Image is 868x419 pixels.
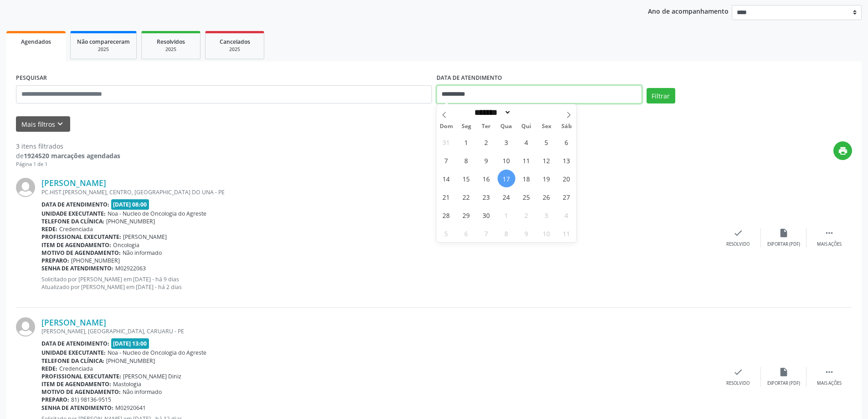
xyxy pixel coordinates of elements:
span: Setembro 28, 2025 [437,206,455,224]
i: check [733,228,743,238]
span: Outubro 9, 2025 [518,224,535,242]
span: [PHONE_NUMBER] [106,357,155,365]
i: print [838,146,848,156]
b: Rede: [41,225,57,233]
i:  [824,228,834,238]
b: Rede: [41,365,57,372]
span: Sáb [556,124,576,129]
b: Item de agendamento: [41,380,111,388]
span: Agosto 31, 2025 [437,133,455,151]
b: Data de atendimento: [41,340,109,347]
div: PC.HIST.[PERSON_NAME], CENTRO, [GEOGRAPHIC_DATA] DO UNA - PE [41,188,715,196]
span: Setembro 8, 2025 [457,151,475,169]
span: Setembro 29, 2025 [457,206,475,224]
i: check [733,367,743,377]
span: Setembro 13, 2025 [558,151,575,169]
span: Setembro 15, 2025 [457,170,475,187]
span: Setembro 2, 2025 [478,133,495,151]
span: Setembro 12, 2025 [538,151,555,169]
span: Setembro 25, 2025 [518,188,535,206]
span: Setembro 30, 2025 [478,206,495,224]
span: Sex [536,124,556,129]
span: Setembro 11, 2025 [518,151,535,169]
i: insert_drive_file [779,367,789,377]
span: Dom [437,124,457,129]
span: Não informado [123,249,162,257]
span: Resolvidos [157,38,185,46]
span: Setembro 26, 2025 [538,188,555,206]
span: Setembro 24, 2025 [498,188,515,206]
div: 3 itens filtrados [16,141,120,151]
b: Unidade executante: [41,349,106,357]
b: Profissional executante: [41,372,121,380]
span: Qua [496,124,516,129]
div: Exportar (PDF) [767,241,800,248]
span: Outubro 4, 2025 [558,206,575,224]
button: print [833,141,852,160]
span: Outubro 11, 2025 [558,224,575,242]
button: Filtrar [647,88,675,103]
b: Telefone da clínica: [41,217,104,225]
p: Solicitado por [PERSON_NAME] em [DATE] - há 9 dias Atualizado por [PERSON_NAME] em [DATE] - há 2 ... [41,275,715,291]
strong: 1924520 marcações agendadas [24,151,120,160]
span: Não informado [123,388,162,396]
span: Setembro 3, 2025 [498,133,515,151]
span: Setembro 5, 2025 [538,133,555,151]
p: Ano de acompanhamento [648,5,729,16]
span: Setembro 17, 2025 [498,170,515,187]
span: [PHONE_NUMBER] [71,257,120,264]
b: Data de atendimento: [41,201,109,208]
b: Profissional executante: [41,233,121,241]
b: Item de agendamento: [41,241,111,249]
div: 2025 [212,46,257,53]
b: Motivo de agendamento: [41,388,121,396]
div: 2025 [148,46,194,53]
span: Setembro 6, 2025 [558,133,575,151]
div: [PERSON_NAME], [GEOGRAPHIC_DATA], CARUARU - PE [41,327,715,335]
span: Outubro 6, 2025 [457,224,475,242]
img: img [16,317,35,336]
span: Agendados [21,38,51,46]
span: Setembro 22, 2025 [457,188,475,206]
span: Setembro 9, 2025 [478,151,495,169]
span: Oncologia [113,241,139,249]
div: Resolvido [726,241,750,248]
b: Preparo: [41,396,69,403]
span: [DATE] 08:00 [111,199,149,210]
span: Setembro 1, 2025 [457,133,475,151]
span: M02920641 [115,404,146,412]
img: img [16,178,35,197]
i:  [824,367,834,377]
select: Month [472,108,512,117]
button: Mais filtroskeyboard_arrow_down [16,116,70,132]
b: Senha de atendimento: [41,264,113,272]
span: Setembro 19, 2025 [538,170,555,187]
span: Outubro 3, 2025 [538,206,555,224]
span: Setembro 27, 2025 [558,188,575,206]
i: insert_drive_file [779,228,789,238]
label: DATA DE ATENDIMENTO [437,71,502,85]
span: Setembro 16, 2025 [478,170,495,187]
span: Credenciada [59,225,93,233]
b: Senha de atendimento: [41,404,113,412]
b: Preparo: [41,257,69,264]
span: [PERSON_NAME] Diniz [123,372,181,380]
a: [PERSON_NAME] [41,317,106,327]
span: Outubro 8, 2025 [498,224,515,242]
div: Página 1 de 1 [16,160,120,168]
span: Setembro 18, 2025 [518,170,535,187]
span: Outubro 1, 2025 [498,206,515,224]
div: 2025 [77,46,130,53]
div: Mais ações [817,380,842,387]
span: [DATE] 13:00 [111,338,149,349]
span: Setembro 7, 2025 [437,151,455,169]
div: Resolvido [726,380,750,387]
span: Ter [476,124,496,129]
span: Setembro 4, 2025 [518,133,535,151]
span: Qui [516,124,536,129]
span: Outubro 5, 2025 [437,224,455,242]
span: 81) 98136-9515 [71,396,111,403]
span: Não compareceram [77,38,130,46]
div: Mais ações [817,241,842,248]
span: Seg [456,124,476,129]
